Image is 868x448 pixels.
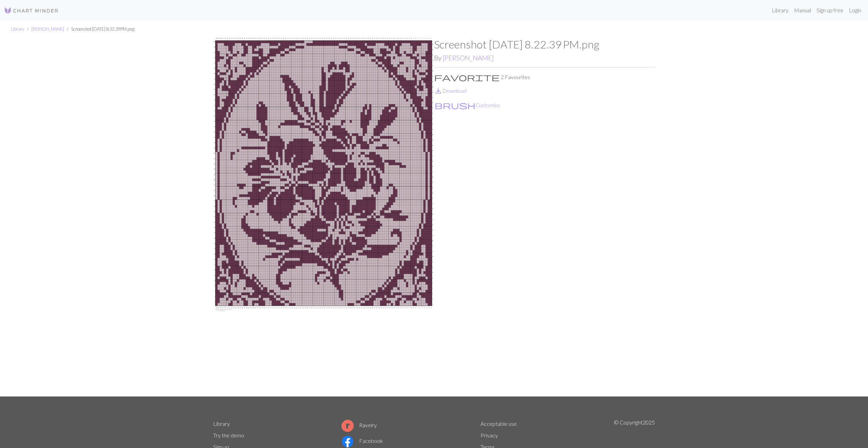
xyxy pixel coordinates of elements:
h1: Screenshot [DATE] 8.22.39 PM.png [434,38,655,51]
span: save_alt [434,86,442,96]
img: Screenshot 2025-08-12 at 8.22.39 PM.png [213,38,434,396]
img: Logo [4,6,59,15]
a: DownloadDownload [434,87,467,94]
a: Privacy [481,432,498,438]
span: favorite [434,72,500,82]
a: Facebook [341,437,383,444]
a: [PERSON_NAME] [443,54,494,62]
a: Try the demo [213,432,244,438]
a: [PERSON_NAME] [31,26,64,32]
a: Library [11,26,24,32]
i: Favourite [434,73,500,81]
span: brush [435,100,475,110]
li: Screenshot [DATE] 8.22.39 PM.png [64,26,134,32]
button: CustomiseCustomise [434,101,501,110]
a: Login [846,3,864,17]
img: Facebook logo [341,435,354,448]
img: Ravelry logo [341,420,354,432]
a: Manual [791,3,814,17]
a: Library [769,3,791,17]
p: 2 Favourites [434,73,655,81]
h2: By [434,54,655,62]
i: Customise [435,101,475,109]
a: Sign up free [814,3,846,17]
a: Library [213,420,230,427]
i: Download [434,87,442,95]
a: Ravelry [341,422,377,428]
a: Acceptable use [481,420,517,427]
